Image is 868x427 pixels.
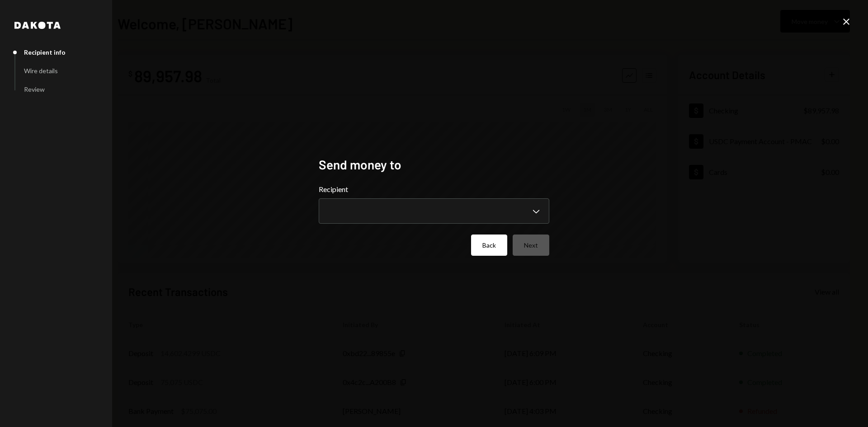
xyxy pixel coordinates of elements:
div: Review [24,85,45,93]
div: Recipient info [24,48,66,56]
button: Back [471,235,507,256]
div: Wire details [24,67,58,75]
button: Recipient [319,198,549,224]
label: Recipient [319,184,549,195]
h2: Send money to [319,156,549,174]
